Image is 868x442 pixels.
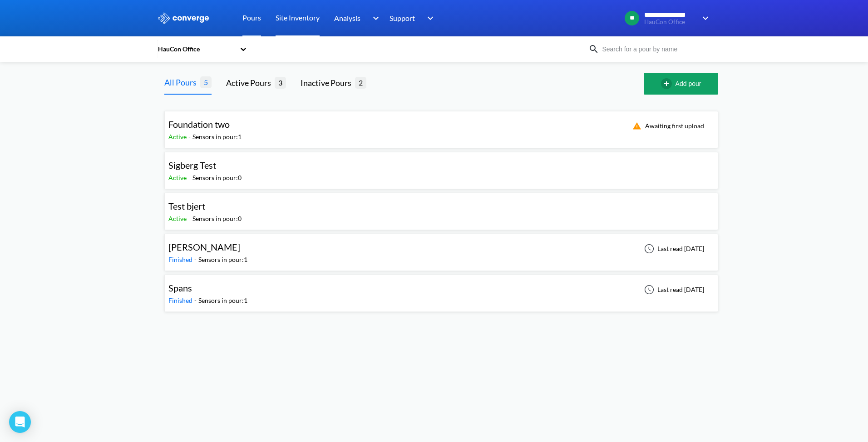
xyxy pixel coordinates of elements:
[188,174,192,181] span: -
[192,173,242,183] div: Sensors in pour: 0
[627,121,707,131] div: Awaiting first upload
[334,12,360,24] span: Analysis
[168,133,188,141] span: Active
[168,296,194,304] span: Finished
[301,76,355,89] div: Inactive Pours
[157,12,210,24] img: logo_ewhite.svg
[168,215,188,222] span: Active
[168,119,230,130] span: Foundation two
[194,256,198,263] span: -
[367,13,381,24] img: downArrow.svg
[198,296,247,306] div: Sensors in pour: 1
[639,284,707,295] div: Last read [DATE]
[164,203,718,211] a: Test bjertActive-Sensors in pour:0
[390,12,415,24] span: Support
[157,44,235,54] div: HauCon Office
[168,174,188,181] span: Active
[355,77,366,88] span: 2
[644,73,718,95] button: Add pour
[164,244,718,252] a: [PERSON_NAME]Finished-Sensors in pour:1Last read [DATE]
[168,241,240,252] span: [PERSON_NAME]
[198,255,247,265] div: Sensors in pour: 1
[164,76,200,89] div: All Pours
[164,285,718,293] a: SpansFinished-Sensors in pour:1Last read [DATE]
[421,13,436,24] img: downArrow.svg
[168,160,216,171] span: Sigberg Test
[226,76,275,89] div: Active Pours
[188,215,192,222] span: -
[696,13,711,24] img: downArrow.svg
[639,243,707,254] div: Last read [DATE]
[188,133,192,141] span: -
[164,121,718,129] a: Foundation twoActive-Sensors in pour:1Awaiting first upload
[9,411,31,433] div: Open Intercom Messenger
[661,78,676,89] img: add-circle-outline.svg
[194,296,198,304] span: -
[168,256,194,263] span: Finished
[644,19,696,25] span: HauCon Office
[588,44,599,55] img: icon-search.svg
[192,132,242,142] div: Sensors in pour: 1
[168,282,192,293] span: Spans
[164,162,718,170] a: Sigberg TestActive-Sensors in pour:0
[200,76,212,88] span: 5
[275,77,286,88] span: 3
[192,214,242,224] div: Sensors in pour: 0
[599,44,709,54] input: Search for a pour by name
[168,201,205,211] span: Test bjert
